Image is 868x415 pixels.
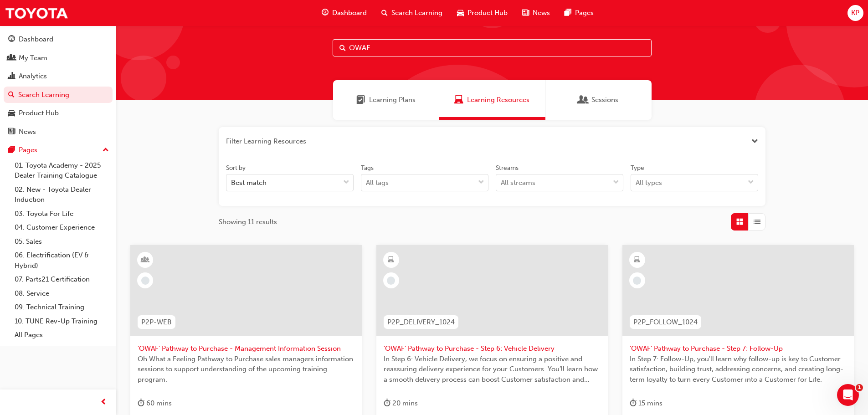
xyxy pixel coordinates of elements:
span: learningRecordVerb_NONE-icon [633,277,641,285]
span: up-icon [103,144,109,156]
span: learningResourceType_ELEARNING-icon [634,254,640,266]
div: All tags [366,178,389,188]
button: Close the filter [751,136,758,147]
a: 02. New - Toyota Dealer Induction [11,183,113,207]
span: learningResourceType_INSTRUCTOR_LED-icon [142,254,149,266]
a: All Pages [11,328,113,342]
a: Analytics [4,68,113,85]
span: car-icon [8,109,15,118]
span: Grid [736,217,743,227]
span: 'OWAF' Pathway to Purchase - Management Information Session [138,343,354,354]
div: Product Hub [19,108,59,118]
div: Sort by [226,164,246,173]
a: 06. Electrification (EV & Hybrid) [11,248,113,272]
div: My Team [19,53,47,63]
a: My Team [4,50,113,67]
span: Dashboard [332,8,367,18]
div: 20 mins [384,398,418,409]
button: Pages [4,142,113,159]
span: Showing 11 results [219,217,277,227]
a: 07. Parts21 Certification [11,272,113,287]
span: P2P_DELIVERY_1024 [387,317,455,328]
span: news-icon [8,128,15,136]
a: 08. Service [11,287,113,301]
iframe: Intercom live chat [837,384,859,406]
span: duration-icon [630,398,637,409]
span: Oh What a Feeling Pathway to Purchase sales managers information sessions to support understandin... [138,354,354,385]
a: 10. TUNE Rev-Up Training [11,314,113,328]
span: down-icon [748,177,754,189]
div: Dashboard [19,34,53,45]
div: Tags [361,164,374,173]
div: All types [636,178,662,188]
span: guage-icon [8,36,15,44]
span: Sessions [591,95,618,105]
a: Dashboard [4,31,113,48]
a: 09. Technical Training [11,300,113,314]
a: 04. Customer Experience [11,220,113,235]
div: Analytics [19,71,47,82]
div: Streams [496,164,519,173]
div: All streams [501,178,535,188]
span: In Step 6: Vehicle Delivery, we focus on ensuring a positive and reassuring delivery experience f... [384,354,601,385]
a: Product Hub [4,105,113,122]
span: guage-icon [322,7,329,19]
img: Trak [5,3,68,23]
span: Learning Plans [356,95,365,105]
a: guage-iconDashboard [314,4,374,22]
span: search-icon [8,91,15,99]
span: news-icon [522,7,529,19]
a: Learning ResourcesLearning Resources [439,80,545,120]
div: 60 mins [138,398,172,409]
span: Search Learning [391,8,442,18]
span: learningRecordVerb_NONE-icon [141,277,149,285]
span: Learning Resources [454,95,463,105]
a: news-iconNews [515,4,557,22]
a: News [4,123,113,140]
span: 'OWAF' Pathway to Purchase - Step 6: Vehicle Delivery [384,343,601,354]
a: car-iconProduct Hub [450,4,515,22]
label: tagOptions [361,164,488,192]
span: Learning Resources [467,95,529,105]
a: 05. Sales [11,235,113,249]
div: Type [631,164,644,173]
span: Search [339,43,346,53]
span: search-icon [381,7,388,19]
span: P2P-WEB [141,317,172,328]
div: Pages [19,145,37,155]
span: pages-icon [8,146,15,154]
span: P2P_FOLLOW_1024 [633,317,698,328]
span: 'OWAF' Pathway to Purchase - Step 7: Follow-Up [630,343,847,354]
span: Learning Plans [369,95,416,105]
span: KP [851,8,859,18]
div: Best match [231,178,267,188]
a: 01. Toyota Academy - 2025 Dealer Training Catalogue [11,159,113,183]
a: 03. Toyota For Life [11,207,113,221]
span: List [754,217,760,227]
div: News [19,127,36,137]
span: Sessions [579,95,588,105]
span: chart-icon [8,72,15,81]
span: duration-icon [384,398,390,409]
a: Search Learning [4,87,113,103]
span: people-icon [8,54,15,62]
div: 15 mins [630,398,663,409]
span: pages-icon [565,7,571,19]
span: learningResourceType_ELEARNING-icon [388,254,394,266]
a: SessionsSessions [545,80,652,120]
button: KP [847,5,863,21]
span: prev-icon [100,397,107,408]
a: search-iconSearch Learning [374,4,450,22]
input: Search... [333,39,652,56]
span: Product Hub [467,8,508,18]
span: down-icon [343,177,349,189]
span: learningRecordVerb_NONE-icon [387,277,395,285]
span: down-icon [613,177,619,189]
a: pages-iconPages [557,4,601,22]
span: Pages [575,8,594,18]
span: News [533,8,550,18]
button: DashboardMy TeamAnalyticsSearch LearningProduct HubNews [4,29,113,142]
